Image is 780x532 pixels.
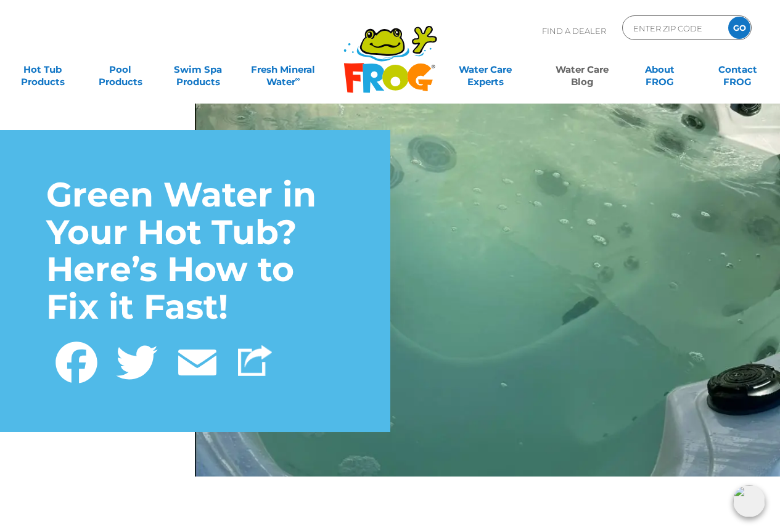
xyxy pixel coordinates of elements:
a: AboutFROG [630,57,690,82]
a: Swim SpaProducts [168,57,228,82]
img: Close up image of green hot tub water that is caused by algae. [195,86,780,477]
a: Fresh MineralWater∞ [245,57,321,82]
input: Zip Code Form [632,19,715,37]
a: Email [167,335,228,386]
h1: Green Water in Your Hot Tub? Here’s How to Fix it Fast! [46,176,344,325]
a: Water CareBlog [552,57,612,82]
a: Twitter [107,335,167,386]
img: Share [238,345,272,376]
a: ContactFROG [707,57,768,82]
a: Water CareExperts [437,57,535,82]
a: Hot TubProducts [12,57,73,82]
p: Find A Dealer [542,15,606,46]
input: GO [728,17,750,39]
img: openIcon [733,485,765,517]
sup: ∞ [295,75,300,83]
a: Facebook [46,335,107,386]
a: PoolProducts [90,57,150,82]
